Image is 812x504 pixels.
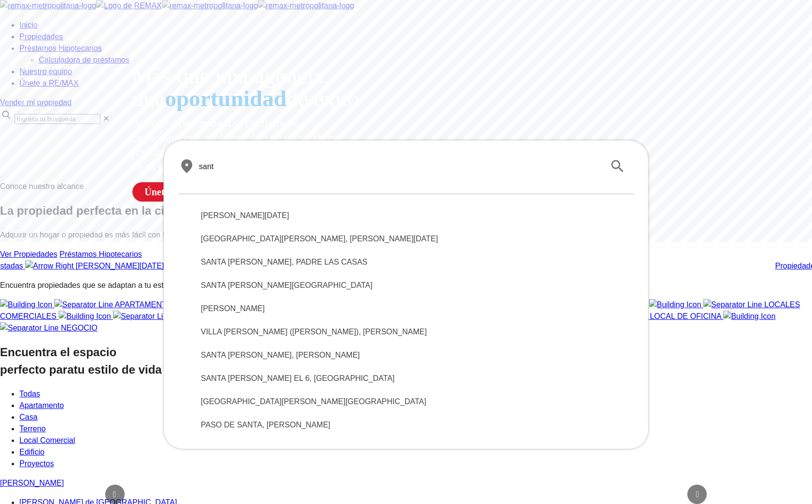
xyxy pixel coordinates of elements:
[19,459,54,468] a: Proyectos
[132,64,391,110] sr7-txt: Más que una agencia, una de éxito
[19,401,64,409] a: Apartamento
[201,233,611,245] span: [GEOGRAPHIC_DATA][PERSON_NAME], [PERSON_NAME][DATE]
[723,311,776,322] img: Building Icon
[193,274,619,297] div: SANTA [PERSON_NAME][GEOGRAPHIC_DATA]
[19,425,46,433] a: Terreno
[19,423,812,435] li: Terreno
[19,411,812,423] li: Casa
[19,446,812,458] li: Edificio
[193,367,619,390] div: SANTA [PERSON_NAME] EL 6, [GEOGRAPHIC_DATA]
[650,312,721,320] span: LOCAL DE OFICINA
[199,153,598,180] input: Buscar propiedad por ciudad o sector
[19,435,812,446] li: Local Comercial
[201,256,611,268] span: SANTA [PERSON_NAME], PADRE LAS CASAS
[201,349,611,361] span: SANTA [PERSON_NAME], [PERSON_NAME]
[132,182,252,202] a: Únete a nuestro equipo
[19,436,75,444] a: Local Comercial
[113,311,172,322] img: Separator Line
[19,400,812,411] li: Apartamento
[76,262,186,270] span: [PERSON_NAME][DATE] ESTE
[193,251,619,274] div: SANTA [PERSON_NAME], PADRE LAS CASAS
[19,388,812,400] li: Todas
[193,390,619,413] div: [GEOGRAPHIC_DATA][PERSON_NAME][GEOGRAPHIC_DATA]
[193,297,619,320] div: [PERSON_NAME]
[19,448,45,456] a: Edificio
[193,413,619,437] div: PASO DE SANTA, [PERSON_NAME]
[54,299,113,311] img: Separator Line
[19,458,812,470] li: Proyectos
[25,260,74,272] img: Arrow Right
[201,419,611,431] span: PASO DE SANTA, [PERSON_NAME]
[61,324,97,332] span: NEGOCIO
[201,326,611,338] span: VILLA [PERSON_NAME] ([PERSON_NAME]), [PERSON_NAME]
[201,396,611,408] span: [GEOGRAPHIC_DATA][PERSON_NAME][GEOGRAPHIC_DATA]
[406,0,430,9] span: Correo
[19,390,40,398] a: Todas
[165,86,287,111] span: oportunidad
[74,363,162,376] span: tu estilo de vida
[193,204,619,227] div: [PERSON_NAME][DATE]
[201,210,611,221] span: [PERSON_NAME][DATE]
[201,373,611,384] span: SANTA [PERSON_NAME] EL 6, [GEOGRAPHIC_DATA]
[131,116,354,174] sr7-txt: Accede a herramientas exclusivas, capacitaciones y el respaldo de una red de prestigio internacio...
[19,413,37,421] a: Casa
[703,299,762,311] img: Separator Line
[193,227,619,251] div: [GEOGRAPHIC_DATA][PERSON_NAME], [PERSON_NAME][DATE]
[115,300,178,309] span: APARTAMENTOS
[193,344,619,367] div: SANTA [PERSON_NAME], [PERSON_NAME]
[60,250,142,258] a: Préstamos Hipotecarios
[649,299,701,311] img: Building Icon
[201,280,611,291] span: SANTA [PERSON_NAME][GEOGRAPHIC_DATA]
[193,320,619,344] div: VILLA [PERSON_NAME] ([PERSON_NAME]), [PERSON_NAME]
[201,303,611,315] span: [PERSON_NAME]
[59,311,111,322] img: Building Icon
[59,312,225,320] a: PROYECTOS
